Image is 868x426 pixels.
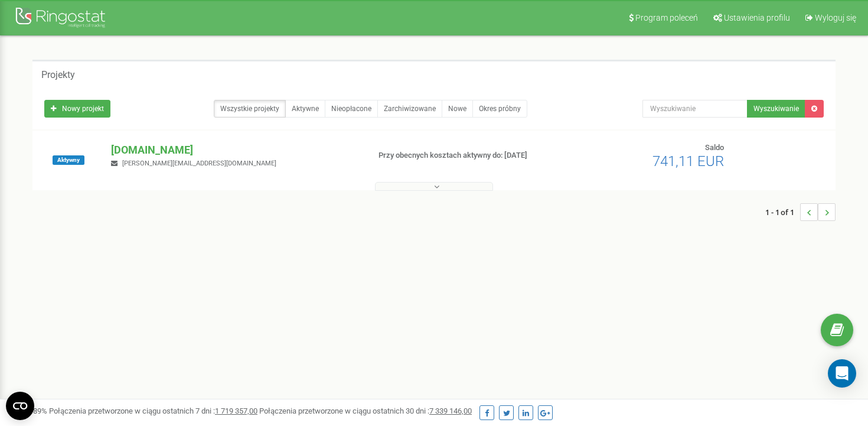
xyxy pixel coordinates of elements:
button: Wyszukiwanie [747,100,805,118]
a: Nowy projekt [44,100,110,118]
span: Saldo [705,143,724,152]
span: Połączenia przetworzone w ciągu ostatnich 30 dni : [259,407,472,415]
p: Przy obecnych kosztach aktywny do: [DATE] [378,150,560,161]
a: Nieopłacone [325,100,378,118]
span: Ustawienia profilu [724,13,790,22]
a: Zarchiwizowane [377,100,442,118]
p: [DOMAIN_NAME] [111,142,359,158]
span: Połączenia przetworzone w ciągu ostatnich 7 dni : [49,407,257,415]
span: 741,11 EUR [652,153,724,170]
input: Wyszukiwanie [642,100,748,118]
span: Aktywny [53,155,84,165]
span: Wyloguj się [815,13,856,22]
a: Wszystkie projekty [214,100,286,118]
u: 7 339 146,00 [429,407,472,415]
span: [PERSON_NAME][EMAIL_ADDRESS][DOMAIN_NAME] [122,160,276,167]
h5: Projekty [41,70,75,80]
nav: ... [765,191,836,233]
a: Aktywne [285,100,325,118]
span: Program poleceń [635,13,698,22]
div: Open Intercom Messenger [828,359,856,388]
button: Open CMP widget [6,392,34,420]
a: Okres próbny [472,100,527,118]
span: 1 - 1 of 1 [765,203,800,221]
u: 1 719 357,00 [215,407,257,415]
a: Nowe [442,100,473,118]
